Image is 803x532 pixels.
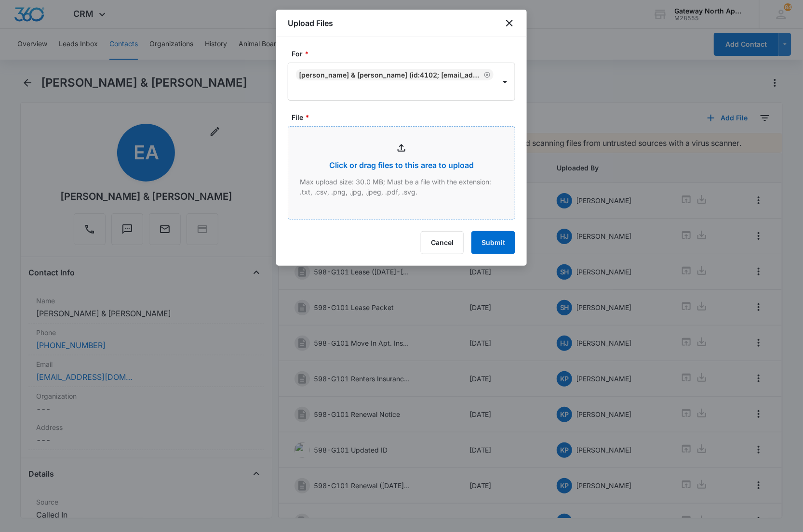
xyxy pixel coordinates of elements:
[288,17,333,29] h1: Upload Files
[504,17,515,29] button: close
[471,231,515,254] button: Submit
[421,231,464,254] button: Cancel
[292,49,519,59] label: For
[299,71,482,79] div: [PERSON_NAME] & [PERSON_NAME] (ID:4102; [EMAIL_ADDRESS][DOMAIN_NAME]; 9703196265)
[292,112,519,122] label: File
[482,71,491,78] div: Remove Eduardo Adarne Jr. & Emmylou Adarne (ID:4102; lotteamamio@gmail.com; 9703196265)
